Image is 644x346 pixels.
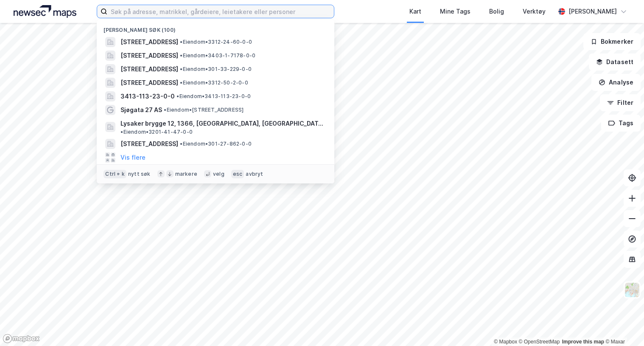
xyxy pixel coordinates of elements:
[107,5,334,18] input: Søk på adresse, matrikkel, gårdeiere, leietakere eller personer
[624,282,640,298] img: Z
[213,171,224,177] div: velg
[3,334,40,343] a: Mapbox homepage
[104,170,126,178] div: Ctrl + k
[494,339,517,345] a: Mapbox
[562,339,604,345] a: Improve this map
[180,141,182,147] span: •
[120,152,146,163] button: Vis flere
[600,94,641,111] button: Filter
[519,339,560,345] a: OpenStreetMap
[180,66,182,72] span: •
[120,51,178,61] span: [STREET_ADDRESS]
[180,52,255,59] span: Eiendom • 3403-1-7178-0-0
[120,64,178,74] span: [STREET_ADDRESS]
[120,105,162,115] span: Sjøgata 27 AS
[246,171,263,177] div: avbryt
[175,171,197,177] div: markere
[589,53,641,70] button: Datasett
[180,79,248,86] span: Eiendom • 3312-50-2-0-0
[180,79,182,86] span: •
[120,91,175,101] span: 3413-113-23-0-0
[120,78,178,88] span: [STREET_ADDRESS]
[180,39,252,45] span: Eiendom • 3312-24-60-0-0
[602,305,644,346] div: Kontrollprogram for chat
[120,118,324,129] span: Lysaker brygge 12, 1366, [GEOGRAPHIC_DATA], [GEOGRAPHIC_DATA]
[176,93,251,100] span: Eiendom • 3413-113-23-0-0
[523,6,546,17] div: Verktøy
[180,141,252,147] span: Eiendom • 301-27-862-0-0
[568,6,617,17] div: [PERSON_NAME]
[489,6,504,17] div: Bolig
[231,170,244,178] div: esc
[14,5,76,18] img: logo.a4113a55bc3d86da70a041830d287a7e.svg
[120,129,193,135] span: Eiendom • 3201-41-47-0-0
[409,6,421,17] div: Kart
[120,37,178,47] span: [STREET_ADDRESS]
[176,93,179,99] span: •
[583,33,641,50] button: Bokmerker
[97,20,334,35] div: [PERSON_NAME] søk (100)
[440,6,470,17] div: Mine Tags
[180,52,182,59] span: •
[128,171,151,177] div: nytt søk
[164,107,166,113] span: •
[591,74,641,91] button: Analyse
[180,39,182,45] span: •
[180,66,252,73] span: Eiendom • 301-33-229-0-0
[164,107,244,113] span: Eiendom • [STREET_ADDRESS]
[602,305,644,346] iframe: Chat Widget
[120,129,123,135] span: •
[601,115,641,132] button: Tags
[120,139,178,149] span: [STREET_ADDRESS]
